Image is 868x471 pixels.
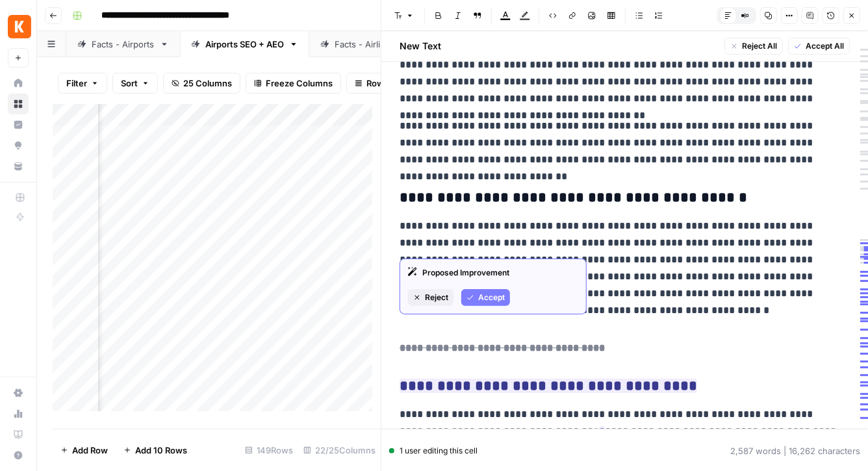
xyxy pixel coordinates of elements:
[116,440,195,461] button: Add 10 Rows
[92,38,155,51] div: Facts - Airports
[205,38,284,51] div: Airports SEO + AEO
[8,114,29,135] a: Insights
[53,440,116,461] button: Add Row
[408,289,453,306] button: Reject
[366,77,413,90] span: Row Height
[8,403,29,424] a: Usage
[788,38,850,55] button: Accept All
[66,77,87,90] span: Filter
[8,424,29,445] a: Learning Hub
[408,267,578,279] div: Proposed Improvement
[478,292,505,303] span: Accept
[389,445,478,457] div: 1 user editing this cell
[66,31,180,57] a: Facts - Airports
[8,94,29,114] a: Browse
[58,73,107,94] button: Filter
[8,156,29,177] a: Your Data
[8,445,29,466] button: Help + Support
[8,135,29,156] a: Opportunities
[121,77,138,90] span: Sort
[309,31,420,57] a: Facts - Airlines
[180,31,309,57] a: Airports SEO + AEO
[346,73,422,94] button: Row Height
[8,10,29,43] button: Workspace: Kayak
[246,73,341,94] button: Freeze Columns
[425,292,448,303] span: Reject
[730,444,860,457] div: 2,587 words | 16,262 characters
[72,444,108,457] span: Add Row
[183,77,232,90] span: 25 Columns
[163,73,240,94] button: 25 Columns
[266,77,333,90] span: Freeze Columns
[112,73,158,94] button: Sort
[240,440,298,461] div: 149 Rows
[135,444,187,457] span: Add 10 Rows
[8,15,31,38] img: Kayak Logo
[8,73,29,94] a: Home
[8,383,29,403] a: Settings
[335,38,395,51] div: Facts - Airlines
[298,440,381,461] div: 22/25 Columns
[461,289,510,306] button: Accept
[806,40,844,52] span: Accept All
[742,40,777,52] span: Reject All
[724,38,783,55] button: Reject All
[400,40,441,53] h2: New Text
